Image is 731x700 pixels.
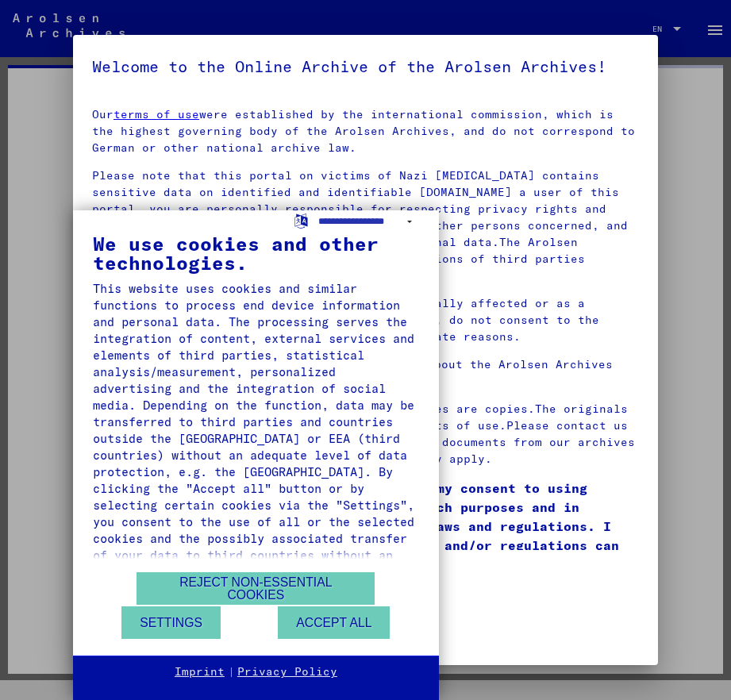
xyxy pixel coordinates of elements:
[93,234,419,272] div: We use cookies and other technologies.
[175,664,225,680] a: Imprint
[93,280,419,580] div: This website uses cookies and similar functions to process end device information and personal da...
[237,664,337,680] a: Privacy Policy
[137,572,375,605] button: Reject non-essential cookies
[121,606,221,639] button: Settings
[278,606,390,639] button: Accept all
